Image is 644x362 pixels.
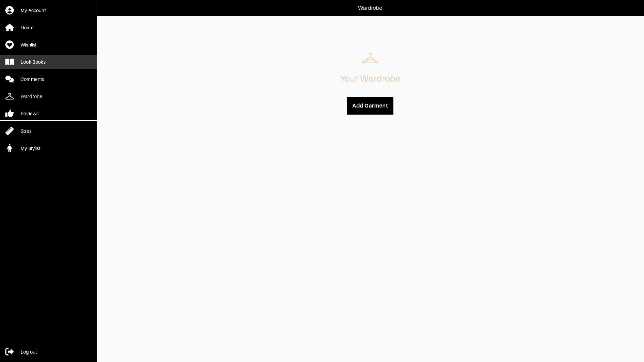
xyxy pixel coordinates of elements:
div: Log out [21,349,37,355]
div: Comments [21,76,44,83]
div: Wardrobe [21,93,42,100]
img: hanger [362,50,379,67]
div: My Stylist [21,145,40,152]
div: Wishlist [21,41,36,48]
div: Look Books [21,59,45,65]
button: Add Garment [347,97,393,115]
div: Your Wardrobe [340,73,400,84]
div: Reviews [21,110,38,117]
span: Add Garment [352,102,388,109]
div: My Account [21,7,46,14]
div: Sizes [21,128,31,134]
p: Wardrobe [358,4,382,12]
div: Home [21,24,34,31]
